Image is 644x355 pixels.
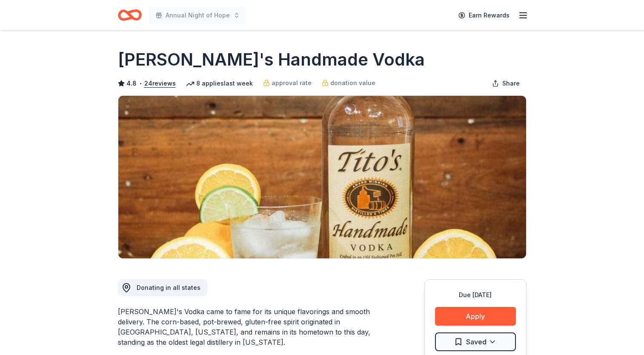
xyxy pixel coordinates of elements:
[166,10,230,20] span: Annual Night of Hope
[435,307,516,326] button: Apply
[435,290,516,300] div: Due [DATE]
[126,78,137,89] span: 4.8
[149,7,247,24] button: Annual Night of Hope
[186,78,253,89] div: 8 applies last week
[453,8,515,23] a: Earn Rewards
[272,78,312,88] span: approval rate
[137,284,200,291] span: Donating in all states
[466,336,487,347] span: Saved
[118,5,142,25] a: Home
[118,96,526,258] img: Image for Tito's Handmade Vodka
[485,75,527,92] button: Share
[263,78,312,88] a: approval rate
[118,48,425,72] h1: [PERSON_NAME]'s Handmade Vodka
[118,306,384,347] div: [PERSON_NAME]'s Vodka came to fame for its unique flavorings and smooth delivery. The corn-based,...
[144,78,176,89] button: 24reviews
[139,80,142,87] span: •
[502,78,520,89] span: Share
[435,332,516,351] button: Saved
[322,78,375,88] a: donation value
[330,78,375,88] span: donation value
